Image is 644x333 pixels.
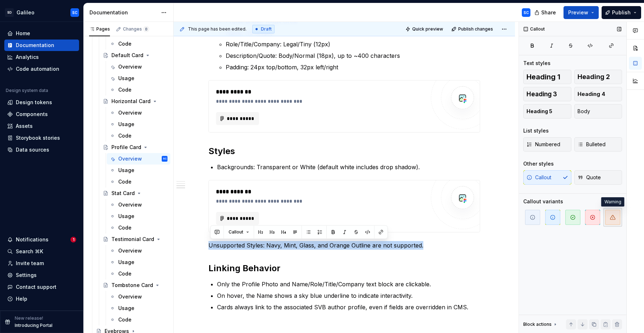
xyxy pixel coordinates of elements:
[107,38,170,50] a: Code
[16,146,49,153] div: Data sources
[4,234,79,245] button: Notifications1
[118,305,134,312] div: Usage
[578,174,601,181] span: Quote
[602,6,641,19] button: Publish
[6,88,48,93] div: Design system data
[118,270,132,277] div: Code
[118,121,134,128] div: Usage
[118,132,132,139] div: Code
[523,198,563,205] div: Callout variants
[15,315,43,321] p: New release!
[107,73,170,84] a: Usage
[523,70,571,84] button: Heading 1
[578,73,610,80] span: Heading 2
[458,26,493,32] span: Publish changes
[4,108,79,120] a: Components
[107,153,170,165] a: OverviewSC
[100,142,170,153] a: Profile Card
[261,26,272,32] span: Draft
[523,60,551,67] div: Text styles
[4,28,79,39] a: Home
[17,9,34,16] div: Galileo
[118,247,142,254] div: Overview
[208,263,480,274] h2: Linking Behavior
[118,155,142,162] div: Overview
[107,222,170,233] a: Code
[523,137,571,152] button: Numbered
[16,295,27,302] div: Help
[16,30,30,37] div: Home
[118,213,134,220] div: Usage
[412,26,443,32] span: Quick preview
[526,73,560,80] span: Heading 1
[118,259,134,266] div: Usage
[217,280,480,288] p: Only the Profile Photo and Name/Role/Title/Company text block are clickable.
[526,108,552,115] span: Heading 5
[118,86,132,93] div: Code
[225,227,252,237] button: Callout
[89,9,157,16] div: Documentation
[107,165,170,176] a: Usage
[188,26,247,32] span: This page has been edited.
[578,91,605,98] span: Heading 4
[72,10,78,15] div: SC
[229,229,243,235] span: Callout
[574,70,622,84] button: Heading 2
[70,237,76,242] span: 1
[16,65,59,73] div: Code automation
[449,24,496,34] button: Publish changes
[4,269,79,281] a: Settings
[16,42,54,49] div: Documentation
[143,26,149,32] span: 8
[612,9,631,16] span: Publish
[226,51,480,60] p: Description/Quote: Body/Normal (18px), up to ~400 characters
[208,241,480,250] p: Unsupported Styles: Navy, Mint, Glass, and Orange Outline are not supported.
[107,176,170,188] a: Code
[524,10,529,15] div: SC
[100,188,170,199] a: Stat Card
[118,40,132,47] div: Code
[531,6,561,19] button: Share
[100,279,170,291] a: Tombstone Card
[100,233,170,245] a: Testimonial Card
[107,119,170,130] a: Usage
[89,26,110,32] div: Pages
[111,190,135,197] div: Stat Card
[111,52,143,59] div: Default Card
[16,99,52,106] div: Design tokens
[163,155,167,162] div: SC
[601,197,625,207] div: Warning
[526,141,560,148] span: Numbered
[217,303,480,311] p: Cards always link to the associated SVB author profile, even if fields are overridden in CMS.
[111,236,154,243] div: Testimonial Card
[107,245,170,256] a: Overview
[118,178,132,185] div: Code
[16,54,39,61] div: Analytics
[107,211,170,222] a: Usage
[526,91,557,98] span: Heading 3
[16,248,43,255] div: Search ⌘K
[107,130,170,142] a: Code
[4,132,79,144] a: Storybook stories
[4,246,79,257] button: Search ⌘K
[16,111,48,118] div: Components
[4,51,79,63] a: Analytics
[4,120,79,132] a: Assets
[563,6,599,19] button: Preview
[107,302,170,314] a: Usage
[4,258,79,269] a: Invite team
[217,163,480,171] p: Backgrounds: Transparent or White (default white includes drop shadow).
[118,201,142,208] div: Overview
[4,144,79,156] a: Data sources
[118,293,142,300] div: Overview
[523,319,558,329] div: Block actions
[16,122,33,130] div: Assets
[118,316,132,323] div: Code
[523,160,554,167] div: Other styles
[111,282,153,289] div: Tombstone Card
[4,281,79,293] button: Contact support
[16,236,49,243] div: Notifications
[523,104,571,119] button: Heading 5
[107,107,170,119] a: Overview
[107,268,170,279] a: Code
